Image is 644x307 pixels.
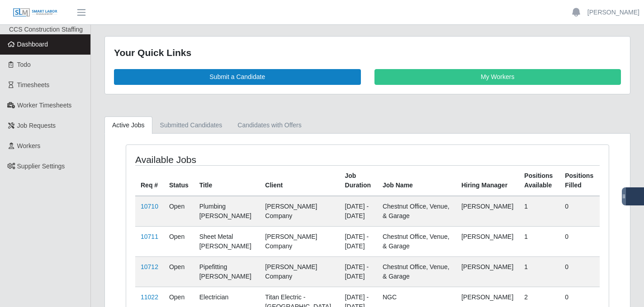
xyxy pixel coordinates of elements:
th: Title [194,165,260,196]
td: 0 [559,256,600,287]
img: SLM Logo [13,8,58,18]
a: Submit a Candidate [114,69,361,85]
a: My Workers [374,69,621,85]
a: 11022 [141,293,158,301]
a: Active Jobs [104,116,152,134]
span: Supplier Settings [17,163,65,170]
td: [PERSON_NAME] Company [260,196,339,227]
a: 10712 [141,263,158,270]
td: Open [164,256,194,287]
td: Sheet Metal [PERSON_NAME] [194,226,260,256]
td: 1 [519,256,559,287]
td: [PERSON_NAME] [456,196,519,227]
td: [PERSON_NAME] [456,256,519,287]
td: [PERSON_NAME] Company [260,226,339,256]
td: Pipefitting [PERSON_NAME] [194,256,260,287]
span: Job Requests [17,122,56,129]
td: Open [164,196,194,227]
td: Chestnut Office, Venue, & Garage [377,256,456,287]
th: Client [260,165,339,196]
th: Status [164,165,194,196]
th: Positions Filled [559,165,600,196]
span: CCS Construction Staffing [9,26,83,33]
span: Timesheets [17,81,50,88]
div: Your Quick Links [114,46,621,60]
a: [PERSON_NAME] [587,8,639,17]
td: Chestnut Office, Venue, & Garage [377,196,456,227]
td: 0 [559,196,600,227]
td: Plumbing [PERSON_NAME] [194,196,260,227]
td: [PERSON_NAME] [456,226,519,256]
td: [DATE] - [DATE] [340,196,377,227]
td: [PERSON_NAME] Company [260,256,339,287]
a: 10711 [141,233,158,240]
th: Req # [135,165,164,196]
span: Todo [17,61,31,68]
td: 1 [519,196,559,227]
td: [DATE] - [DATE] [340,226,377,256]
td: Open [164,226,194,256]
th: Hiring Manager [456,165,519,196]
a: Submitted Candidates [152,116,230,134]
td: 0 [559,226,600,256]
th: Job Duration [340,165,377,196]
span: Workers [17,142,41,149]
td: 1 [519,226,559,256]
a: 10710 [141,203,158,210]
a: Candidates with Offers [230,116,309,134]
span: Dashboard [17,41,48,48]
td: [DATE] - [DATE] [340,256,377,287]
td: Chestnut Office, Venue, & Garage [377,226,456,256]
h4: Available Jobs [135,154,321,165]
th: Job Name [377,165,456,196]
th: Positions Available [519,165,559,196]
span: Worker Timesheets [17,102,71,109]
